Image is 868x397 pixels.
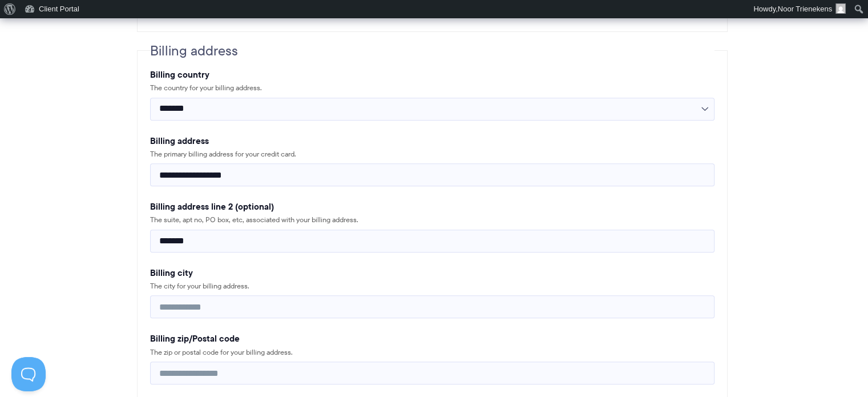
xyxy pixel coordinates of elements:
[150,268,714,277] label: Billing city
[150,280,714,292] span: The city for your billing address.
[150,70,714,79] label: Billing country
[150,346,714,359] span: The zip or postal code for your billing address.
[150,148,714,161] span: The primary billing address for your credit card.
[150,44,714,58] legend: Billing address
[778,5,832,13] span: Noor Trienekens
[150,214,714,226] span: The suite, apt no, PO box, etc, associated with your billing address.
[150,137,714,145] label: Billing address
[150,334,714,343] label: Billing zip/Postal code
[150,202,714,211] label: Billing address line 2 (optional)
[150,82,714,94] span: The country for your billing address.
[11,357,46,391] iframe: Toggle Customer Support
